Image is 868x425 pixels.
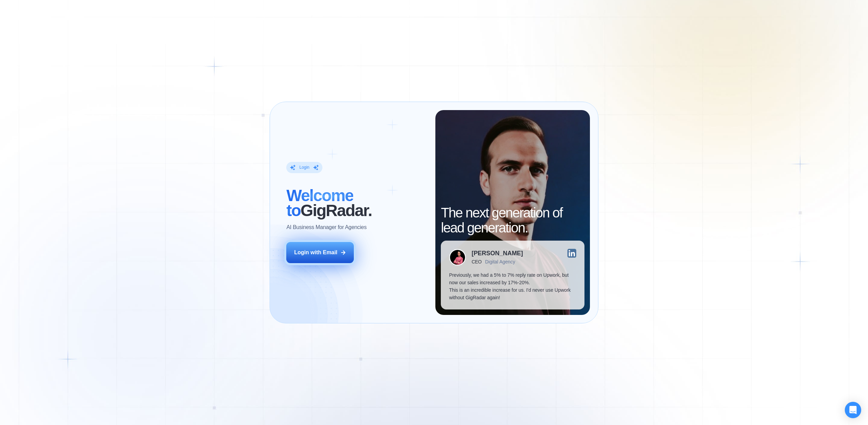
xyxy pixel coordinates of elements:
[299,165,309,170] div: Login
[286,242,354,263] button: Login with Email
[294,249,337,256] div: Login with Email
[286,188,427,218] h2: ‍ GigRadar.
[441,205,584,235] h2: The next generation of lead generation.
[485,259,515,264] div: Digital Agency
[286,186,353,219] span: Welcome to
[472,259,481,264] div: CEO
[449,271,576,301] p: Previously, we had a 5% to 7% reply rate on Upwork, but now our sales increased by 17%-20%. This ...
[286,224,366,231] p: AI Business Manager for Agencies
[472,250,523,256] div: [PERSON_NAME]
[845,402,861,418] div: Open Intercom Messenger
